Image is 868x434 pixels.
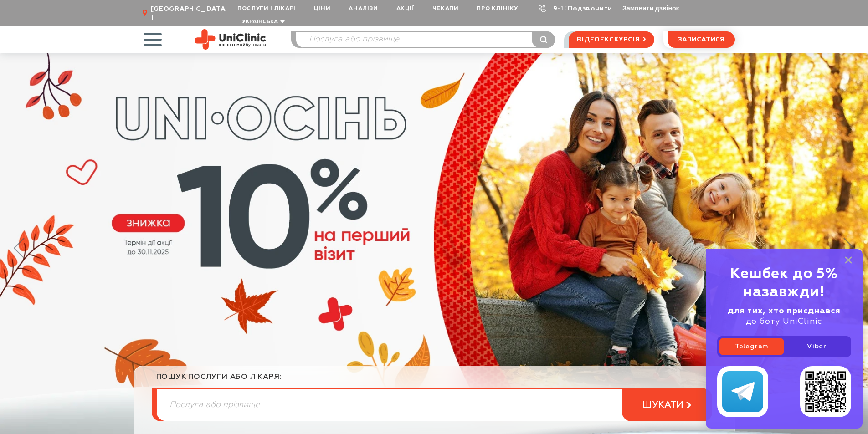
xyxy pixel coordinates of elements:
[151,5,228,21] span: [GEOGRAPHIC_DATA]
[195,29,266,50] img: Uniclinic
[240,19,285,26] button: Українська
[717,306,851,327] div: до боту UniClinic
[622,5,679,12] button: Замовити дзвінок
[728,307,841,315] b: для тих, хто приєднався
[242,19,278,25] span: Українська
[296,32,555,47] input: Послуга або прізвище
[784,338,849,355] a: Viber
[622,388,712,421] button: шукати
[568,5,612,12] a: Подзвонити
[577,32,640,47] span: відеоекскурсія
[553,5,573,12] a: 9-103
[642,399,683,411] span: шукати
[717,265,851,301] div: Кешбек до 5% назавжди!
[719,338,784,355] a: Telegram
[156,373,712,388] div: пошук послуги або лікаря:
[569,31,654,48] a: відеоекскурсія
[157,389,712,421] input: Послуга або прізвище
[678,36,724,43] span: записатися
[668,31,735,48] button: записатися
